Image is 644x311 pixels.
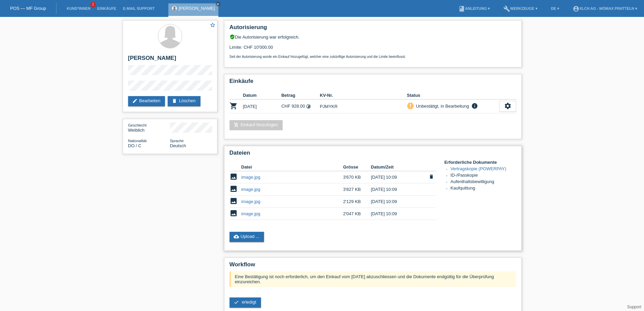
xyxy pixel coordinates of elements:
[230,173,238,181] i: image
[230,261,516,271] h2: Workflow
[407,91,499,99] th: Status
[230,150,516,160] h2: Dateien
[306,104,311,109] i: 6 Raten
[500,6,541,10] a: buildWerkzeuge ▾
[230,297,261,308] a: check erledigt
[210,22,216,29] a: star_border
[241,187,260,192] a: image.jpg
[230,34,516,40] div: Die Autorisierung war erfolgreich.
[281,99,320,113] td: CHF 928.00
[170,139,184,143] span: Sprache
[320,91,407,99] th: KV-Nr.
[243,99,282,113] td: [DATE]
[230,55,516,59] p: Seit der Autorisierung wurde ein Einkauf hinzugefügt, welcher eine zukünftige Autorisierung und d...
[230,78,516,88] h2: Einkäufe
[455,6,493,10] a: bookAnleitung ▾
[128,143,142,148] span: Dominikanische Republik / C / 13.04.2011
[343,183,371,196] td: 3'827 KB
[371,171,426,183] td: [DATE] 10:09
[371,183,426,196] td: [DATE] 10:09
[230,232,264,242] a: cloud_uploadUpload ...
[241,199,260,204] a: image.jpg
[128,123,170,133] div: Weiblich
[343,208,371,220] td: 2'047 KB
[371,208,426,220] td: [DATE] 10:09
[230,185,238,193] i: image
[627,305,641,309] a: Support
[230,24,516,34] h2: Autorisierung
[172,98,177,104] i: delete
[10,6,46,11] a: POS — MF Group
[343,171,371,183] td: 3'670 KB
[241,163,343,171] th: Datei
[451,179,516,185] li: Aufenthaltsbewilligung
[63,6,94,10] a: Kund*innen
[320,99,407,113] td: PJMYKR
[451,166,506,171] a: Vertragskopie (POWERPAY)
[170,143,186,148] span: Deutsch
[230,271,516,287] div: Eine Bestätigung ist noch erforderlich, um den Einkauf vom [DATE] abzuschliessen und die Dokument...
[230,34,235,40] i: verified_user
[241,175,260,180] a: image.jpg
[451,173,516,179] li: ID-/Passkopie
[128,139,147,143] span: Nationalität
[471,103,479,109] i: info
[230,102,238,110] i: POSP00025980
[128,55,212,65] h2: [PERSON_NAME]
[234,122,239,128] i: add_shopping_cart
[503,5,510,12] i: build
[408,103,413,108] i: priority_high
[343,196,371,208] td: 2'129 KB
[216,2,220,6] i: close
[548,6,563,10] a: DE ▾
[371,196,426,208] td: [DATE] 10:09
[371,163,426,171] th: Datum/Zeit
[242,299,256,305] span: erledigt
[132,98,138,104] i: edit
[120,6,158,10] a: E-Mail Support
[230,40,516,59] div: Limite: CHF 10'000.00
[427,173,436,181] span: Löschen
[343,163,371,171] th: Grösse
[230,197,238,205] i: image
[569,6,641,10] a: account_circleXLCH AG - Mömax Pratteln ▾
[573,5,579,12] i: account_circle
[504,102,511,110] i: settings
[445,160,516,165] h4: Erforderliche Dokumente
[451,185,516,192] li: Kaufquittung
[458,5,465,12] i: book
[241,211,260,216] a: image.jpg
[94,6,119,10] a: Einkäufe
[230,120,283,130] a: add_shopping_cartEinkauf hinzufügen
[168,96,200,106] a: deleteLöschen
[216,2,220,6] a: close
[90,2,96,7] span: 1
[210,22,216,28] i: star_border
[128,96,165,106] a: editBearbeiten
[243,91,282,99] th: Datum
[429,174,434,179] i: delete
[414,103,469,110] div: Unbestätigt, in Bearbeitung
[281,91,320,99] th: Betrag
[230,209,238,217] i: image
[128,123,147,127] span: Geschlecht
[179,6,215,11] a: [PERSON_NAME]
[234,299,239,305] i: check
[234,234,239,239] i: cloud_upload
